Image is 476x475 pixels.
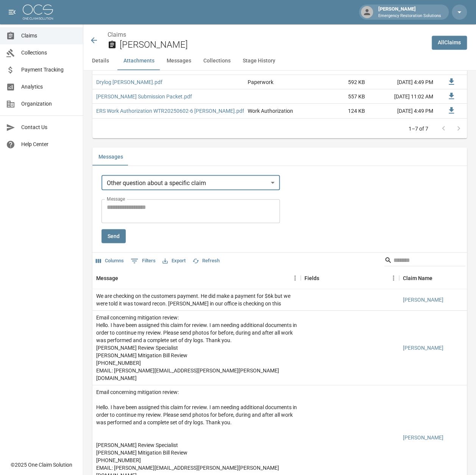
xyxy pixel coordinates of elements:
[96,313,297,382] div: Email concerning mitigation review: Hello. I have been assigned this claim for review. I am needi...
[369,89,437,104] div: [DATE] 11:02 AM
[129,255,158,267] button: Show filters
[403,344,443,351] a: [PERSON_NAME]
[161,52,197,70] button: Messages
[369,75,437,89] div: [DATE] 4:49 PM
[21,83,77,91] span: Analytics
[312,104,369,118] div: 124 KB
[369,104,437,118] div: [DATE] 4:49 PM
[432,36,467,50] a: AllClaims
[96,93,192,100] a: [PERSON_NAME] Submission Packet.pdf
[101,175,280,190] div: Other question about a specific claim
[83,52,117,70] button: Details
[312,75,369,89] div: 592 KB
[92,147,129,165] button: Messages
[21,100,77,108] span: Organization
[92,267,301,288] div: Message
[304,267,319,288] div: Fields
[96,292,297,307] div: We are checking on the customers payment. He did make a payment for $6k but we were told it was t...
[378,13,441,19] p: Emergency Restoration Solutions
[403,433,443,441] a: [PERSON_NAME]
[117,52,161,70] button: Attachments
[108,30,426,39] nav: breadcrumb
[409,125,428,132] p: 1–7 of 7
[237,52,281,70] button: Stage History
[11,461,72,469] div: © 2025 One Claim Solution
[190,255,222,266] button: Refresh
[21,123,77,131] span: Contact Us
[118,273,129,283] button: Sort
[21,49,77,57] span: Collections
[21,140,77,148] span: Help Center
[388,272,399,283] button: Menu
[101,229,126,243] button: Send
[83,52,476,70] div: anchor tabs
[197,52,237,70] button: Collections
[432,273,443,283] button: Sort
[107,196,125,202] label: Message
[92,147,467,165] div: related-list tabs
[384,254,465,268] div: Search
[21,32,77,40] span: Claims
[403,267,432,288] div: Claim Name
[96,107,244,115] a: ERS Work Authorization WTR20250602-6 [PERSON_NAME].pdf
[120,39,426,50] h2: [PERSON_NAME]
[248,107,293,115] div: Work Authorization
[23,5,53,20] img: ocs-logo-white-transparent.png
[21,66,77,74] span: Payment Tracking
[5,5,20,20] button: open drawer
[319,273,330,283] button: Sort
[96,267,118,288] div: Message
[108,31,126,38] a: Claims
[96,78,162,86] a: Drylog [PERSON_NAME].pdf
[375,5,444,19] div: [PERSON_NAME]
[161,255,187,266] button: Export
[312,89,369,104] div: 557 KB
[248,78,273,86] div: Paperwork
[289,272,301,283] button: Menu
[301,267,399,288] div: Fields
[94,255,126,266] button: Select columns
[403,296,443,303] a: [PERSON_NAME]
